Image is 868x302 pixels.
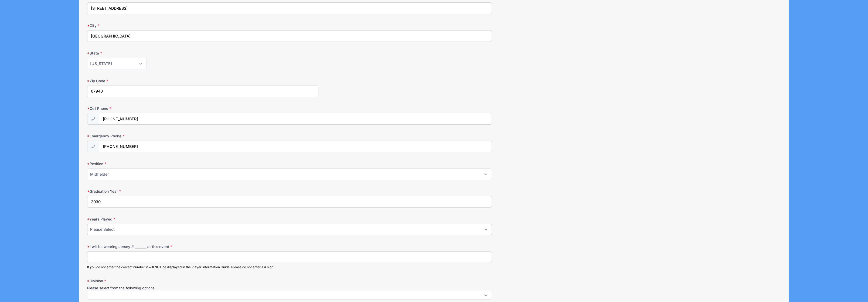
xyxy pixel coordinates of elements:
[87,78,318,84] label: Zip Code
[87,216,318,222] label: Years Played
[87,86,318,97] input: xxxxx
[99,141,492,152] input: (xxx) xxx-xxxx
[87,106,318,111] label: Cell Phone
[87,161,318,167] label: Position
[87,189,318,194] label: Graduation Year
[87,278,318,284] label: Division
[87,286,492,291] div: Please select from the following options...
[90,294,93,298] textarea: Search
[87,133,318,139] label: Emergency Phone
[87,50,318,56] label: State
[87,23,318,28] label: City
[87,244,318,249] label: I will be wearing Jersey # _______ at this event
[99,113,492,125] input: (xxx) xxx-xxxx
[87,265,492,270] div: If you do not enter the correct number it will NOT be displayed in the Player Information Guide. ...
